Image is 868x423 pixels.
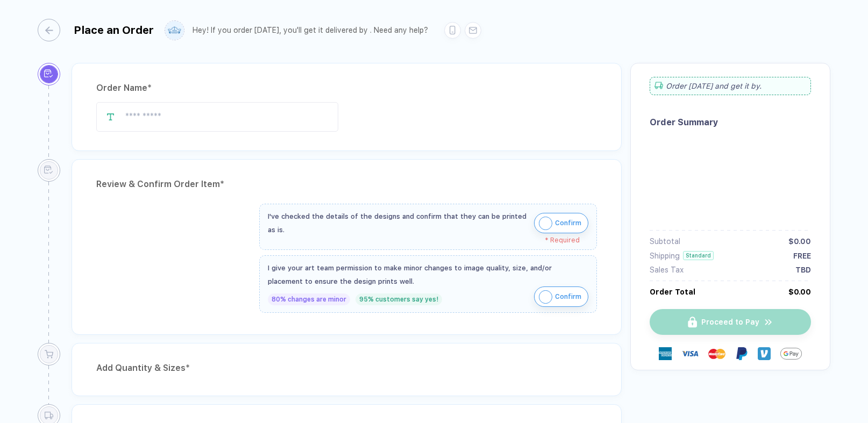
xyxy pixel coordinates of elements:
div: I've checked the details of the designs and confirm that they can be printed as is. [268,210,529,236]
div: 95% customers say yes! [355,293,442,305]
div: Order Name [96,80,597,97]
img: master-card [708,345,725,362]
div: Place an Order [74,24,154,37]
div: Shipping [650,252,680,260]
div: Subtotal [650,237,680,246]
div: Order Total [650,288,695,296]
div: FREE [793,252,811,260]
div: Standard [683,251,714,260]
div: I give your art team permission to make minor changes to image quality, size, and/or placement to... [268,261,588,288]
img: Paypal [735,347,748,360]
div: 80% changes are minor [268,293,350,305]
div: Order Summary [650,117,811,127]
div: TBD [795,266,811,274]
span: Confirm [555,214,581,232]
div: * Required [268,236,580,244]
button: iconConfirm [534,286,588,307]
span: Confirm [555,288,581,305]
div: $0.00 [788,288,811,296]
img: icon [539,290,552,304]
div: Hey! If you order [DATE], you'll get it delivered by . Need any help? [193,26,428,35]
div: Add Quantity & Sizes [96,360,597,377]
img: user profile [165,21,184,40]
img: express [659,347,672,360]
img: GPay [780,343,802,364]
div: Sales Tax [650,266,684,274]
img: icon [539,217,552,230]
div: $0.00 [788,237,811,246]
img: Venmo [758,347,771,360]
button: iconConfirm [534,213,588,233]
div: Order [DATE] and get it by . [650,77,811,95]
div: Review & Confirm Order Item [96,176,597,193]
img: visa [681,345,699,362]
